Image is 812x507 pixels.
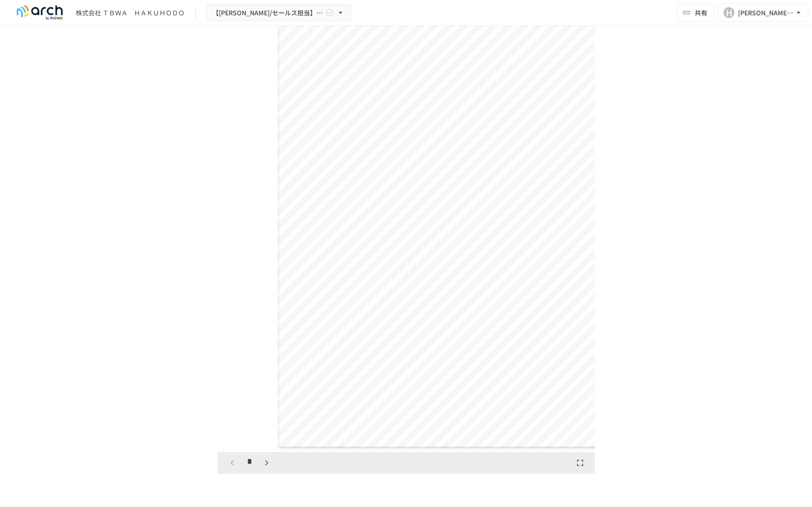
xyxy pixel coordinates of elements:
[738,7,794,18] div: [PERSON_NAME][EMAIL_ADDRESS][DOMAIN_NAME]
[11,5,69,20] img: logo-default@2x-9cf2c760.svg
[76,8,185,18] div: 株式会社 ＴＢＷＡ ＨＡＫＵＨＯＤＯ
[695,8,707,18] span: 共有
[212,7,323,18] span: 【[PERSON_NAME]/セールス担当】株式会社 ＴＢＷＡ ＨＡＫＵＨＯＤＯ様_初期設定サポート
[724,7,734,18] div: H
[207,4,351,22] button: 【[PERSON_NAME]/セールス担当】株式会社 ＴＢＷＡ ＨＡＫＵＨＯＤＯ様_初期設定サポート
[677,4,715,22] button: 共有
[718,4,808,22] button: H[PERSON_NAME][EMAIL_ADDRESS][DOMAIN_NAME]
